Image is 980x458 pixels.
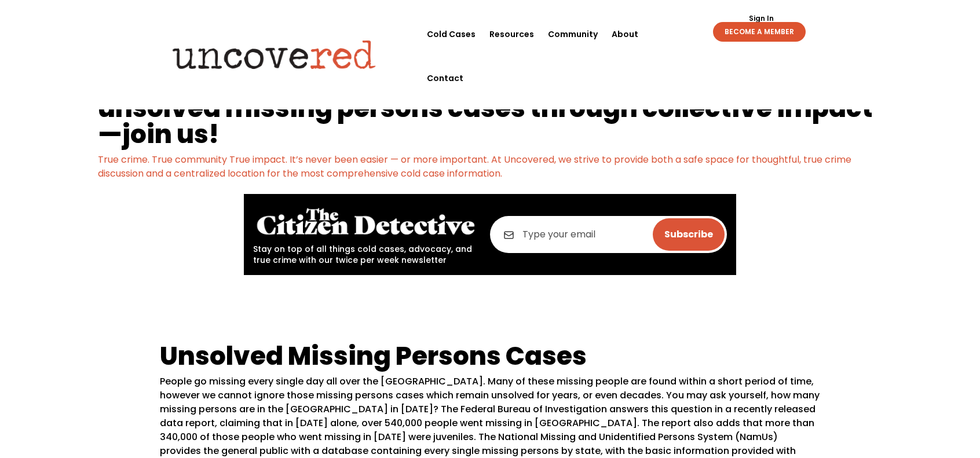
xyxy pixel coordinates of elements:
a: Sign In [743,15,780,22]
a: True crime. True community True impact. It’s never been easier — or more important. At Uncovered,... [98,153,851,180]
img: The Citizen Detective [253,203,478,241]
img: Uncovered logo [163,32,386,77]
a: Cold Cases [427,12,476,56]
div: Stay on top of all things cold cases, advocacy, and true crime with our twice per week newsletter [253,203,478,266]
a: Contact [427,56,463,100]
h1: Unsolved Missing Persons Cases [160,343,820,375]
a: BECOME A MEMBER [713,22,806,42]
a: About [612,12,638,56]
a: Resources [489,12,534,56]
a: join us! [122,116,219,152]
h1: We’re building a platform to help uncover answers about unsolved missing persons cases through co... [98,69,882,153]
input: Type your email [490,216,727,253]
input: Subscribe [653,218,725,251]
a: Community [548,12,598,56]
